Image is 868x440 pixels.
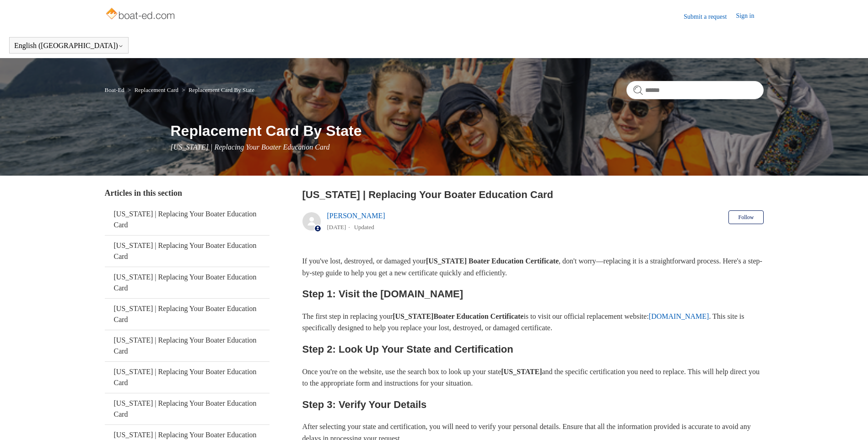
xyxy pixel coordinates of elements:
[302,397,764,413] h2: Step 3: Verify Your Details
[302,341,764,357] h2: Step 2: Look Up Your State and Certification
[105,204,270,235] a: [US_STATE] | Replacing Your Boater Education Card
[426,257,559,265] strong: [US_STATE] Boater Education Certificate
[171,143,330,151] span: [US_STATE] | Replacing Your Boater Education Card
[105,188,182,198] span: Articles in this section
[105,86,126,93] li: Boat-Ed
[302,366,764,389] p: Once you're on the website, use the search box to look up your state and the specific certificati...
[728,210,763,224] button: Follow Article
[105,236,270,267] a: [US_STATE] | Replacing Your Boater Education Card
[171,120,764,142] h1: Replacement Card By State
[302,311,764,334] p: The first step in replacing your is to visit our official replacement website: . This site is spe...
[189,86,254,93] a: Replacement Card By State
[302,286,764,302] h2: Step 1: Visit the [DOMAIN_NAME]
[180,86,254,93] li: Replacement Card By State
[736,11,763,22] a: Sign in
[105,267,270,298] a: [US_STATE] | Replacing Your Boater Education Card
[302,255,764,279] p: If you've lost, destroyed, or damaged your , don't worry—replacing it is a straightforward proces...
[501,368,542,376] strong: [US_STATE]
[105,86,124,93] a: Boat-Ed
[14,42,124,50] button: English ([GEOGRAPHIC_DATA])
[354,224,374,231] li: Updated
[626,81,764,99] input: Search
[649,312,709,320] a: [DOMAIN_NAME]
[393,312,433,320] strong: [US_STATE]
[327,224,346,231] time: 05/22/2024, 09:40
[105,5,178,24] img: Boat-Ed Help Center home page
[837,409,861,433] div: Live chat
[105,330,270,361] a: [US_STATE] | Replacing Your Boater Education Card
[135,86,178,93] a: Replacement Card
[105,393,270,424] a: [US_STATE] | Replacing Your Boater Education Card
[684,12,736,21] a: Submit a request
[302,187,764,202] h2: Iowa | Replacing Your Boater Education Card
[105,362,270,393] a: [US_STATE] | Replacing Your Boater Education Card
[327,212,385,220] a: [PERSON_NAME]
[126,86,180,93] li: Replacement Card
[433,312,523,320] strong: Boater Education Certificate
[105,299,270,330] a: [US_STATE] | Replacing Your Boater Education Card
